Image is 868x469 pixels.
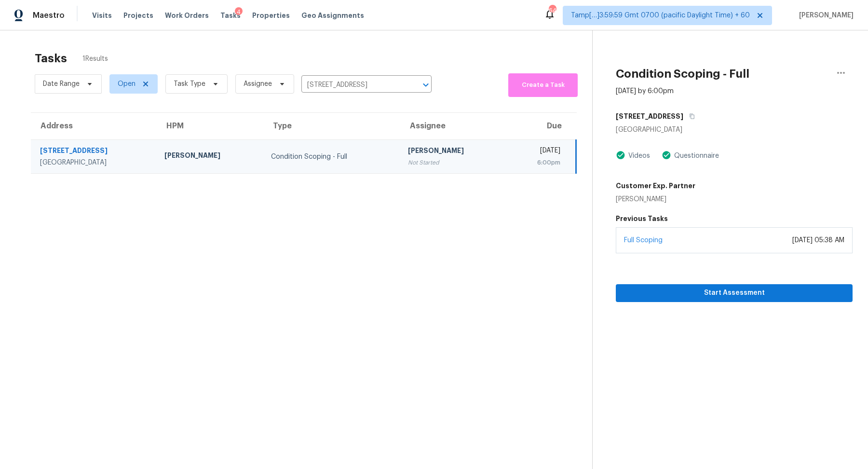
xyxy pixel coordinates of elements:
[252,11,290,20] span: Properties
[220,12,241,19] span: Tasks
[118,79,136,89] span: Open
[662,150,671,160] img: Artifact Present Icon
[408,146,499,158] div: [PERSON_NAME]
[795,11,854,20] span: [PERSON_NAME]
[164,151,256,163] div: [PERSON_NAME]
[40,158,149,167] div: [GEOGRAPHIC_DATA]
[571,11,750,20] span: Tamp[…]3:59:59 Gmt 0700 (pacific Daylight Time) + 60
[35,54,67,63] h2: Tasks
[82,54,108,64] span: 1 Results
[616,125,853,135] div: [GEOGRAPHIC_DATA]
[508,73,578,97] button: Create a Task
[616,284,853,302] button: Start Assessment
[625,151,650,161] div: Videos
[244,79,272,89] span: Assignee
[624,287,845,299] span: Start Assessment
[671,151,719,161] div: Questionnaire
[40,146,149,158] div: [STREET_ADDRESS]
[624,237,663,244] a: Full Scoping
[43,79,80,89] span: Date Range
[408,158,499,167] div: Not Started
[514,158,560,167] div: 6:00pm
[235,7,243,17] div: 4
[506,113,576,140] th: Due
[33,11,65,20] span: Maestro
[549,6,556,15] div: 646
[123,11,153,20] span: Projects
[157,113,263,140] th: HPM
[616,69,749,79] h2: Condition Scoping - Full
[419,78,433,92] button: Open
[616,214,853,223] h5: Previous Tasks
[683,108,696,125] button: Copy Address
[301,78,405,93] input: Search by address
[616,86,674,96] div: [DATE] by 6:00pm
[792,235,844,245] div: [DATE] 05:38 AM
[616,194,695,204] div: [PERSON_NAME]
[271,152,393,162] div: Condition Scoping - Full
[174,79,205,89] span: Task Type
[513,80,573,91] span: Create a Task
[31,113,157,140] th: Address
[616,111,683,121] h5: [STREET_ADDRESS]
[616,150,625,160] img: Artifact Present Icon
[92,11,112,20] span: Visits
[165,11,209,20] span: Work Orders
[400,113,507,140] th: Assignee
[263,113,400,140] th: Type
[301,11,364,20] span: Geo Assignments
[514,146,560,158] div: [DATE]
[616,181,695,191] h5: Customer Exp. Partner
